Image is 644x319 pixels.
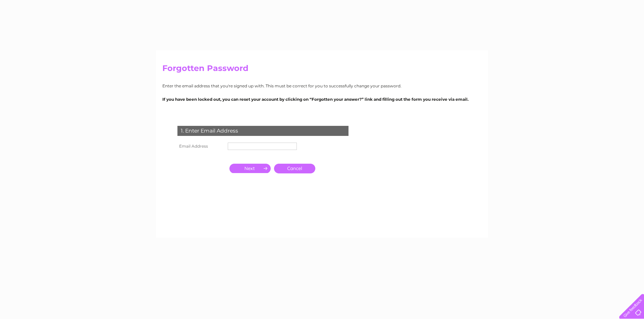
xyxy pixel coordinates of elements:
[177,126,348,136] div: 1. Enter Email Address
[176,141,226,152] th: Email Address
[162,64,482,76] h2: Forgotten Password
[162,96,482,102] p: If you have been locked out, you can reset your account by clicking on “Forgotten your answer?” l...
[274,164,315,173] a: Cancel
[162,83,482,89] p: Enter the email address that you're signed up with. This must be correct for you to successfully ...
